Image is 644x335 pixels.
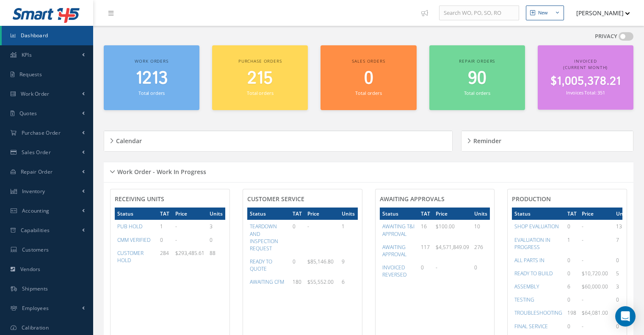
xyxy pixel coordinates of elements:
a: TEARDOWN AND INSPECTION REQUEST [250,223,278,252]
td: 0 [418,261,433,281]
span: - [436,264,437,271]
span: $60,000.00 [582,283,608,290]
a: EVALUATION IN PROGRESS [514,236,550,251]
td: 4 [614,306,632,319]
small: Total orders [138,90,165,96]
td: 1 [339,220,357,255]
span: - [307,223,309,230]
a: Invoiced (Current Month) $1,005,378.21 Invoices Total: 351 [538,45,633,110]
div: Open Intercom Messenger [615,306,636,327]
small: Invoices Total: 351 [566,89,605,96]
span: Repair orders [459,58,495,64]
td: 0 [565,267,579,280]
a: Sales orders 0 Total orders [321,45,416,110]
span: Requests [19,71,42,78]
span: $10,720.00 [582,270,608,277]
a: READY TO QUOTE [250,258,272,272]
a: Purchase orders 215 Total orders [212,45,308,110]
td: 0 [207,233,225,246]
button: [PERSON_NAME] [568,5,630,21]
a: TROUBLESHOOTING [514,309,562,316]
span: $64,081.00 [582,309,608,316]
h4: AWAITING APPROVALS [380,196,490,203]
span: Vendors [20,266,41,273]
a: Work orders 1213 Total orders [104,45,199,110]
span: Employees [22,305,49,312]
button: New [526,6,564,20]
a: FINAL SERVICE [514,323,548,330]
small: Total orders [464,90,490,96]
span: Capabilities [21,227,50,234]
span: $85,146.80 [307,258,334,265]
a: SHOP EVALUATION [514,223,559,230]
td: 7 [614,233,632,254]
span: 90 [468,66,486,91]
a: AWAITING APPROVAL [382,244,406,258]
span: Customers [22,246,49,253]
a: AWAITING T&I APPROVAL [382,223,415,237]
td: 3 [614,280,632,293]
td: 198 [565,306,579,319]
th: TAT [565,208,579,220]
label: PRIVACY [595,32,617,41]
th: Price [305,208,339,220]
th: Price [173,208,207,220]
small: Total orders [247,90,273,96]
h4: CUSTOMER SERVICE [247,196,358,203]
span: - [582,257,583,264]
td: 6 [565,280,579,293]
td: 0 [614,254,632,267]
h5: Calendar [113,135,142,145]
span: Shipments [22,285,48,292]
td: 10 [472,220,490,240]
span: Invoiced [574,58,597,64]
h4: RECEIVING UNITS [115,196,225,203]
td: 0 [614,293,632,306]
th: Status [247,208,290,220]
span: Work Order [21,90,50,97]
a: INVOICED REVERSED [382,264,406,278]
span: $100.00 [436,223,455,230]
td: 0 [565,220,579,233]
span: - [582,323,583,330]
td: 117 [418,241,433,261]
th: TAT [158,208,172,220]
td: 16 [418,220,433,240]
span: $4,571,849.09 [436,244,469,251]
a: ASSEMBLY [514,283,539,290]
span: Quotes [19,110,37,117]
a: CUSTOMER HOLD [117,249,144,264]
th: Status [115,208,158,220]
td: 0 [158,233,172,246]
td: 88 [207,246,225,267]
a: CMM VERIFIED [117,236,150,244]
th: Status [512,208,565,220]
h5: Reminder [471,135,501,145]
span: Inventory [22,188,45,195]
span: $1,005,378.21 [550,73,621,90]
td: 180 [290,275,305,288]
td: 0 [290,255,305,275]
td: 1 [565,233,579,254]
small: Total orders [355,90,381,96]
span: KPIs [22,51,32,58]
td: 1 [158,220,172,233]
span: Sales Order [22,149,51,156]
td: 0 [472,261,490,281]
span: - [582,236,583,244]
span: Work orders [135,58,168,64]
span: - [582,296,583,303]
th: Units [207,208,225,220]
td: 3 [207,220,225,233]
input: Search WO, PO, SO, RO [439,6,519,21]
span: 215 [247,66,273,91]
a: Repair orders 90 Total orders [429,45,525,110]
span: $293,485.61 [175,249,205,257]
span: 1213 [135,66,168,91]
a: TESTING [514,296,534,303]
td: 0 [565,293,579,306]
span: - [175,223,177,230]
th: Price [433,208,472,220]
h4: PRODUCTION [512,196,622,203]
div: New [538,9,548,17]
